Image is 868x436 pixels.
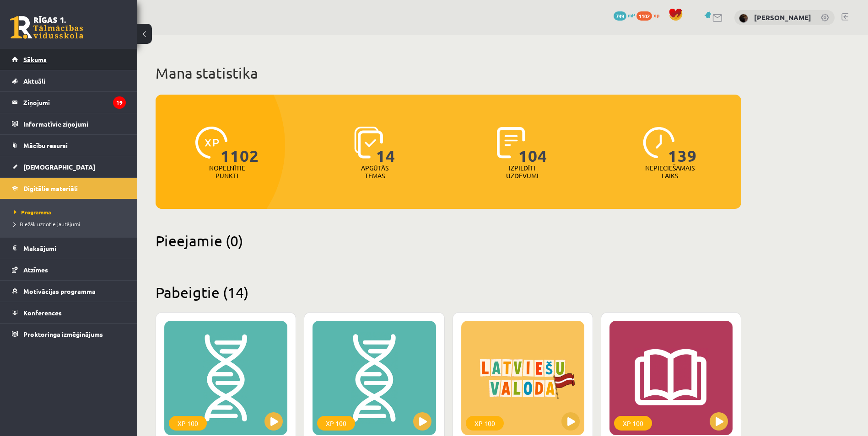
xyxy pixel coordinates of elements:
[653,11,659,19] span: xp
[12,156,126,177] a: [DEMOGRAPHIC_DATA]
[614,416,652,431] div: XP 100
[636,11,664,19] a: 1102 xp
[376,127,395,164] span: 14
[14,220,128,228] a: Biežāk uzdotie jautājumi
[739,14,748,23] img: Jasmīne Ozola
[12,259,126,280] a: Atzīmes
[14,220,80,228] span: Biežāk uzdotie jautājumi
[466,416,504,431] div: XP 100
[156,64,741,82] h1: Mana statistika
[23,330,103,338] span: Proktoringa izmēģinājums
[636,11,652,21] span: 1102
[221,127,259,164] span: 1102
[628,11,635,19] span: mP
[23,92,126,113] legend: Ziņojumi
[10,16,83,39] a: Rīgas 1. Tālmācības vidusskola
[23,77,45,85] span: Aktuāli
[518,127,547,164] span: 104
[12,281,126,302] a: Motivācijas programma
[12,302,126,323] a: Konferences
[614,11,635,19] a: 749 mP
[497,127,525,159] img: icon-completed-tasks-ad58ae20a441b2904462921112bc710f1caf180af7a3daa7317a5a94f2d26646.svg
[12,113,126,134] a: Informatīvie ziņojumi
[156,232,741,250] h2: Pieejamie (0)
[209,164,245,180] p: Nopelnītie punkti
[357,164,393,180] p: Apgūtās tēmas
[23,238,126,259] legend: Maksājumi
[12,135,126,156] a: Mācību resursi
[14,208,51,216] span: Programma
[645,164,695,180] p: Nepieciešamais laiks
[12,324,126,345] a: Proktoringa izmēģinājums
[156,283,741,301] h2: Pabeigtie (14)
[23,308,62,317] span: Konferences
[504,164,540,180] p: Izpildīti uzdevumi
[169,416,207,431] div: XP 100
[14,208,128,216] a: Programma
[23,287,96,295] span: Motivācijas programma
[23,184,78,192] span: Digitālie materiāli
[23,163,95,171] span: [DEMOGRAPHIC_DATA]
[23,113,126,134] legend: Informatīvie ziņojumi
[12,70,126,91] a: Aktuāli
[23,141,68,149] span: Mācību resursi
[23,266,48,274] span: Atzīmes
[754,13,811,22] a: [PERSON_NAME]
[12,178,126,199] a: Digitālie materiāli
[12,49,126,70] a: Sākums
[643,127,675,159] img: icon-clock-7be60019b62300814b6bd22b8e044499b485619524d84068768e800edab66f18.svg
[354,127,383,159] img: icon-learned-topics-4a711ccc23c960034f471b6e78daf4a3bad4a20eaf4de84257b87e66633f6470.svg
[23,55,47,64] span: Sākums
[668,127,697,164] span: 139
[12,92,126,113] a: Ziņojumi19
[113,96,126,109] i: 19
[12,238,126,259] a: Maksājumi
[317,416,355,431] div: XP 100
[614,11,626,21] span: 749
[195,127,227,159] img: icon-xp-0682a9bc20223a9ccc6f5883a126b849a74cddfe5390d2b41b4391c66f2066e7.svg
